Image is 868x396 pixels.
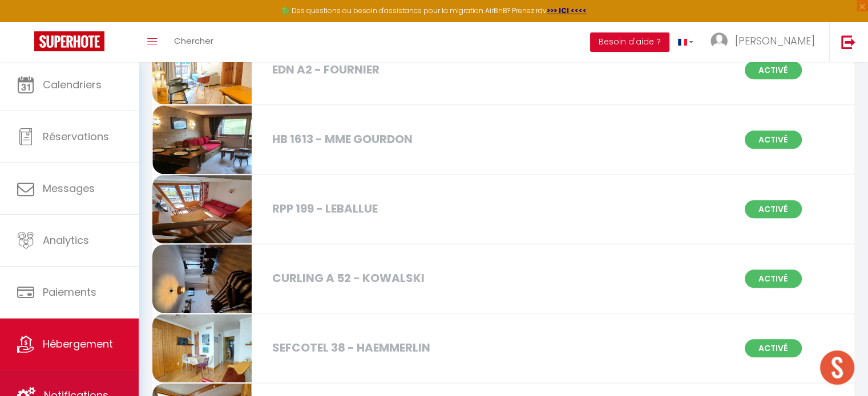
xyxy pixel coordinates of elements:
span: Messages [43,181,95,195]
a: ... [PERSON_NAME] [702,22,829,62]
span: Activé [745,339,802,357]
span: [PERSON_NAME] [735,34,815,48]
span: Activé [745,270,802,288]
div: RPP 199 - LEBALLUE [267,200,491,218]
img: Super Booking [34,31,104,51]
a: >>> ICI <<<< [547,6,587,15]
div: Ouvrir le chat [820,350,854,385]
button: Besoin d'aide ? [590,32,669,52]
img: ... [710,32,728,50]
span: Paiements [43,285,96,299]
div: HB 1613 - MME GOURDON [267,130,491,148]
img: logout [841,35,855,49]
div: CURLING A 52 - KOWALSKI [267,270,491,287]
span: Analytics [43,233,89,247]
a: Chercher [165,22,222,62]
div: SEFCOTEL 38 - HAEMMERLIN [267,339,491,357]
span: Hébergement [43,337,113,351]
span: Réservations [43,129,109,144]
span: Calendriers [43,77,102,92]
span: Activé [745,61,802,79]
span: Activé [745,200,802,218]
span: Activé [745,130,802,149]
div: EDN A2 - FOURNIER [267,61,491,79]
span: Chercher [174,35,213,47]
